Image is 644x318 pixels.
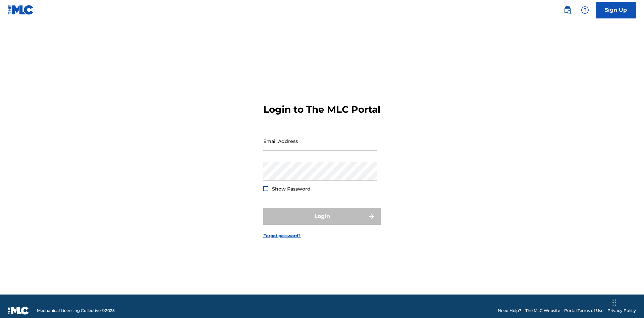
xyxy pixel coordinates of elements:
[596,2,636,18] a: Sign Up
[561,3,574,17] a: Public Search
[563,6,572,14] img: search
[607,308,636,314] a: Privacy Policy
[564,308,603,314] a: Portal Terms of Use
[8,5,34,15] img: MLC Logo
[581,6,589,14] img: help
[263,104,380,115] h3: Login to The MLC Portal
[263,233,301,239] a: Forgot password?
[498,308,521,314] a: Need Help?
[8,307,29,315] img: logo
[612,293,616,313] div: Drag
[272,186,311,192] span: Show Password
[37,308,115,314] span: Mechanical Licensing Collective © 2025
[610,286,644,318] iframe: Chat Widget
[525,308,560,314] a: The MLC Website
[578,3,592,17] div: Help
